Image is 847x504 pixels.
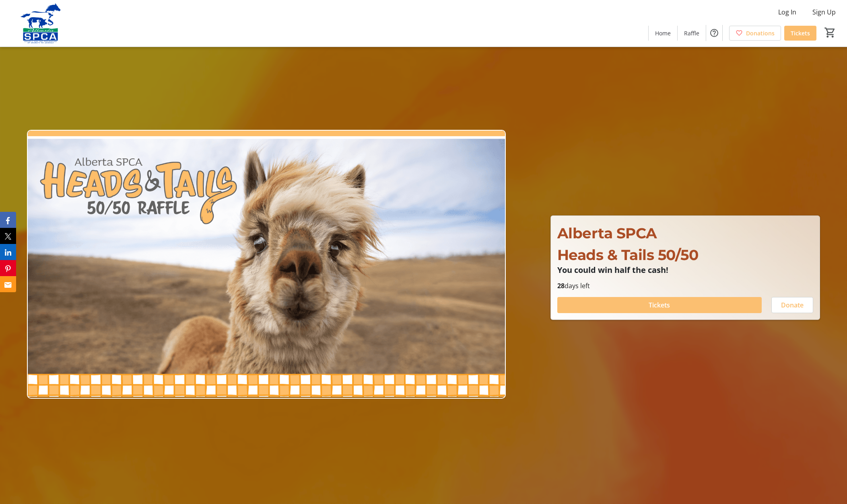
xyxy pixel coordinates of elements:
[784,26,816,41] a: Tickets
[649,300,670,310] span: Tickets
[655,29,671,37] span: Home
[812,7,836,17] span: Sign Up
[806,6,842,18] button: Sign Up
[746,29,775,37] span: Donations
[772,6,803,18] button: Log In
[778,7,796,17] span: Log In
[791,29,810,37] span: Tickets
[823,25,837,40] button: Cart
[678,26,706,41] a: Raffle
[684,29,699,37] span: Raffle
[557,224,657,242] span: Alberta SPCA
[649,26,677,41] a: Home
[557,281,813,291] p: days left
[557,246,699,264] span: Heads & Tails 50/50
[557,281,565,290] span: 28
[781,300,804,310] span: Donate
[729,26,781,41] a: Donations
[557,266,813,275] p: You could win half the cash!
[5,3,76,43] img: Alberta SPCA's Logo
[557,297,762,313] button: Tickets
[27,130,506,399] img: Campaign CTA Media Photo
[771,297,813,313] button: Donate
[706,25,722,41] button: Help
